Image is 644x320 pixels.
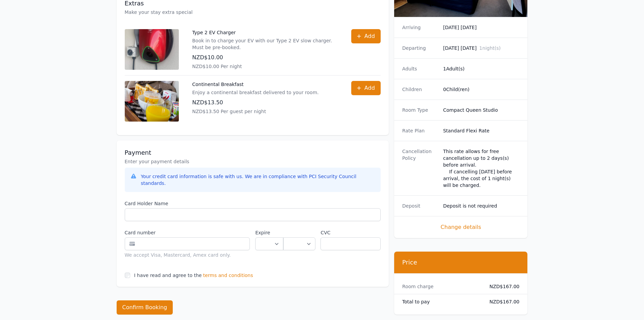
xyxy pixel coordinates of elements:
dt: Adults [402,65,438,72]
div: This rate allows for free cancellation up to 2 days(s) before arrival. If cancelling [DATE] befor... [443,148,520,189]
dt: Deposit [402,202,438,209]
p: NZD$10.00 Per night [192,63,338,70]
p: NZD$13.50 Per guest per night [192,108,319,115]
p: Type 2 EV Charger [192,29,338,36]
p: NZD$10.00 [192,54,338,62]
dd: Compact Queen Studio [443,107,520,113]
dt: Room Type [402,107,438,113]
button: Confirm Booking [117,300,173,315]
label: I have read and agree to the [134,273,202,278]
dt: Children [402,86,438,93]
dd: NZD$167.00 [484,298,520,305]
dd: 1 Adult(s) [443,65,520,72]
p: Enter your payment details [125,158,381,165]
div: Your credit card information is safe with us. We are in compliance with PCI Security Council stan... [141,173,375,187]
dt: Cancellation Policy [402,148,438,189]
label: Card number [125,229,250,236]
dt: Room charge [402,283,479,290]
button: Add [351,29,381,43]
h3: Price [402,258,520,266]
span: 1 night(s) [479,45,501,51]
h3: Payment [125,149,381,157]
p: Continental Breakfast [192,81,319,88]
img: Type 2 EV Charger [125,29,179,70]
label: Card Holder Name [125,200,381,207]
label: . [283,229,315,236]
p: Make your stay extra special [125,9,381,16]
p: NZD$13.50 [192,99,319,107]
dt: Departing [402,45,438,51]
dt: Rate Plan [402,127,438,134]
dt: Arriving [402,24,438,31]
dd: NZD$167.00 [484,283,520,290]
img: Continental Breakfast [125,81,179,122]
dd: Standard Flexi Rate [443,127,520,134]
span: Add [364,84,375,92]
dd: [DATE] [DATE] [443,24,520,31]
label: CVC [320,229,380,236]
span: Add [364,32,375,40]
p: Book in to charge your EV with our Type 2 EV slow charger. Must be pre-booked. [192,37,338,51]
dd: Deposit is not required [443,202,520,209]
dd: [DATE] [DATE] [443,45,520,51]
span: terms and conditions [203,272,253,279]
p: Enjoy a continental breakfast delivered to your room. [192,89,319,96]
dd: 0 Child(ren) [443,86,520,93]
label: Expire [255,229,283,236]
div: We accept Visa, Mastercard, Amex card only. [125,252,250,258]
button: Add [351,81,381,95]
dt: Total to pay [402,298,479,305]
span: Change details [402,223,520,231]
